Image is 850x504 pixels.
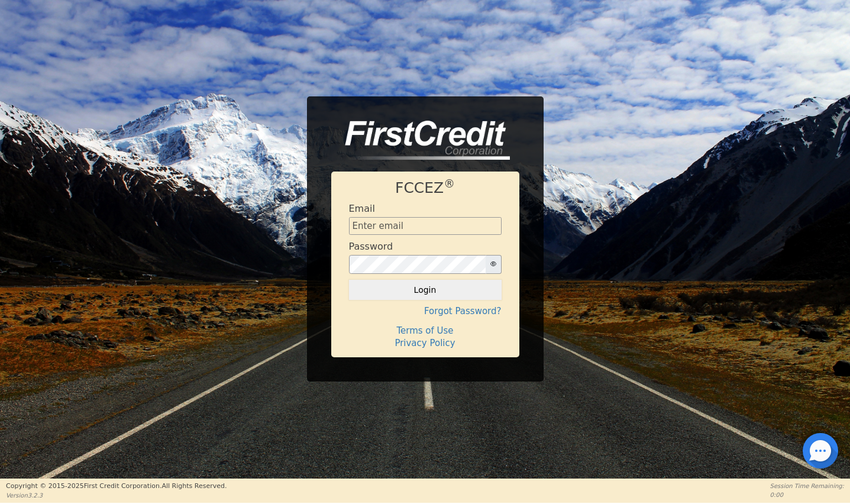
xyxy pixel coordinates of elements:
[331,121,510,160] img: logo-CMu_cnol.png
[349,203,375,214] h4: Email
[6,491,227,500] p: Version 3.2.3
[349,255,486,274] input: password
[444,177,455,190] sup: ®
[161,482,227,490] span: All Rights Reserved.
[6,482,227,492] p: Copyright © 2015- 2025 First Credit Corporation.
[770,490,844,499] p: 0:00
[349,306,502,316] h4: Forgot Password?
[349,280,502,300] button: Login
[349,325,502,336] h4: Terms of Use
[770,482,844,490] p: Session Time Remaining:
[349,241,393,252] h4: Password
[349,338,502,348] h4: Privacy Policy
[349,217,502,235] input: Enter email
[349,179,502,197] h1: FCCEZ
